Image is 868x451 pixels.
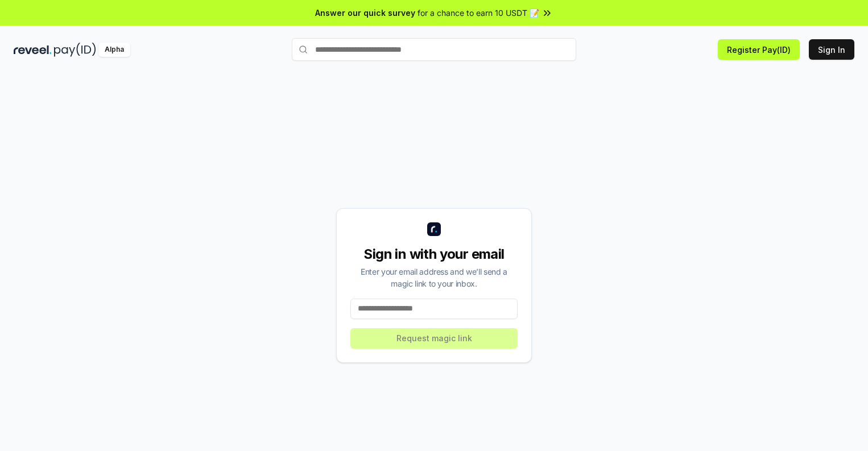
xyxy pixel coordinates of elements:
img: logo_small [427,222,441,236]
button: Sign In [809,39,854,60]
div: Enter your email address and we’ll send a magic link to your inbox. [350,266,518,289]
img: reveel_dark [14,43,52,57]
span: Answer our quick survey [315,7,415,19]
img: pay_id [54,43,96,57]
span: for a chance to earn 10 USDT 📝 [418,7,539,19]
div: Alpha [98,43,130,57]
button: Register Pay(ID) [718,39,800,60]
div: Sign in with your email [350,245,518,263]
